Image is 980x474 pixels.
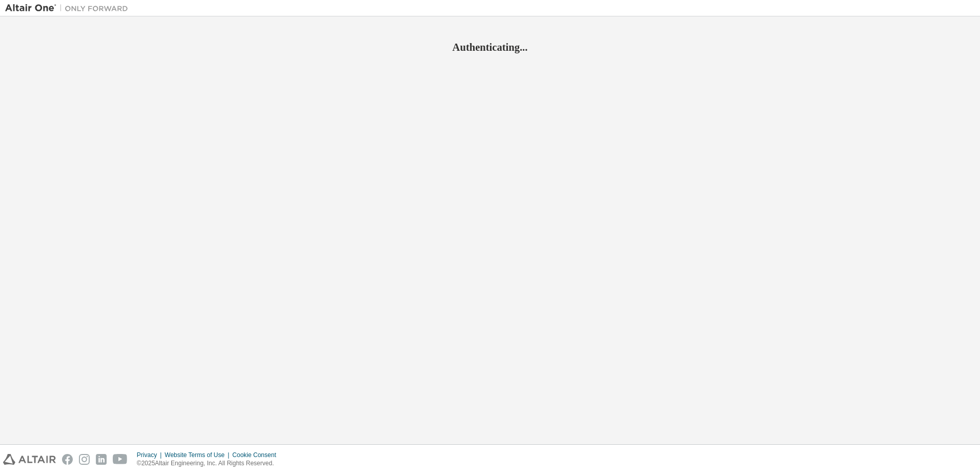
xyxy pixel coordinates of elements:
img: instagram.svg [79,454,90,465]
div: Cookie Consent [232,451,282,459]
img: linkedin.svg [96,454,107,465]
img: altair_logo.svg [3,454,56,465]
img: Altair One [5,3,133,13]
div: Privacy [137,451,165,459]
img: youtube.svg [113,454,128,465]
p: © 2025 Altair Engineering, Inc. All Rights Reserved. [137,459,282,468]
div: Website Terms of Use [165,451,232,459]
img: facebook.svg [62,454,73,465]
h2: Authenticating... [5,41,975,54]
